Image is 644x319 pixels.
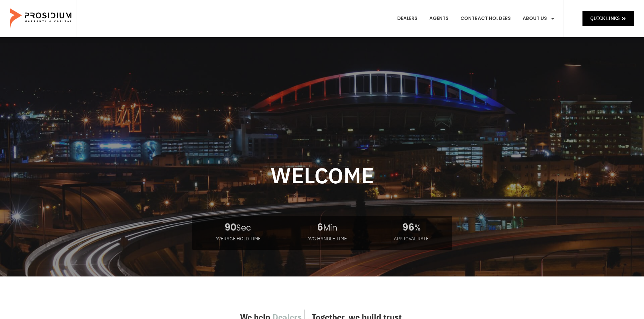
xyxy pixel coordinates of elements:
[424,6,454,31] a: Agents
[590,14,620,23] span: Quick Links
[392,6,423,31] a: Dealers
[518,6,560,31] a: About Us
[392,6,560,31] nav: Menu
[582,11,634,26] a: Quick Links
[455,6,516,31] a: Contract Holders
